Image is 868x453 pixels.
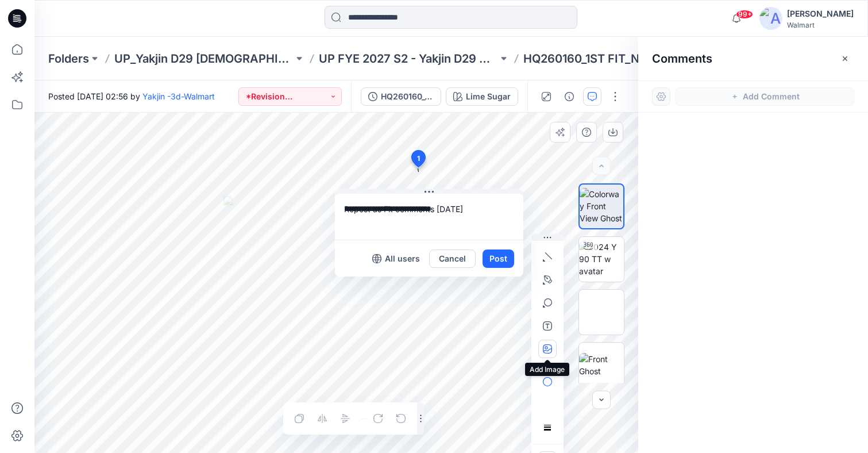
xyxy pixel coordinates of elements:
span: 1 [417,153,420,164]
button: Add Comment [675,87,854,106]
button: Lime Sugar [446,87,518,106]
button: All users [368,249,425,268]
p: HQ260160_1ST FIT_NB [PERSON_NAME] [523,51,703,67]
div: HQ260160_1ST FIT_NB TERRY SKORT [381,90,434,103]
a: Folders [48,51,89,67]
img: Colorway Front View Ghost [580,188,623,224]
span: 99+ [736,10,753,19]
img: Front Ghost [579,353,624,377]
p: All users [385,252,420,266]
a: Yakjin -3d-Walmart [142,91,215,101]
button: Post [483,249,514,268]
button: Details [560,87,578,106]
button: Cancel [429,249,476,268]
span: Posted [DATE] 02:56 by [48,90,215,102]
a: UP FYE 2027 S2 - Yakjin D29 NOBO [DEMOGRAPHIC_DATA] Sleepwear [319,51,498,67]
h2: Comments [652,52,712,66]
div: Walmart [787,21,854,29]
a: UP_Yakjin D29 [DEMOGRAPHIC_DATA] Sleep [114,51,294,67]
div: Lime Sugar [466,90,511,103]
button: HQ260160_1ST FIT_NB [PERSON_NAME] [361,87,441,106]
img: avatar [759,7,782,30]
img: 2024 Y 90 TT w avatar [579,241,624,277]
div: [PERSON_NAME] [787,7,854,21]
